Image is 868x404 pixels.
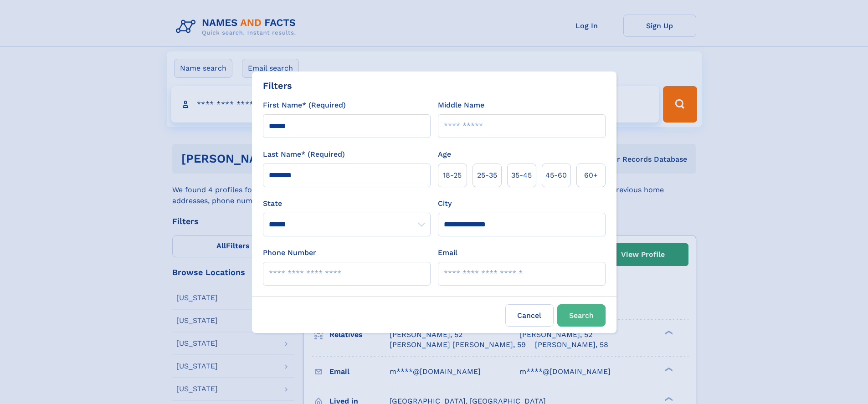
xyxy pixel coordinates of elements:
div: Filters [263,79,292,92]
span: 45‑60 [545,170,567,181]
button: Search [557,304,606,327]
span: 60+ [584,170,598,181]
span: 18‑25 [443,170,462,181]
label: City [438,198,452,209]
label: Age [438,149,451,160]
label: Phone Number [263,247,316,258]
label: First Name* (Required) [263,100,346,111]
label: Cancel [505,304,554,327]
span: 25‑35 [477,170,497,181]
span: 35‑45 [511,170,532,181]
label: State [263,198,431,209]
label: Last Name* (Required) [263,149,345,160]
label: Email [438,247,457,258]
label: Middle Name [438,100,484,111]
